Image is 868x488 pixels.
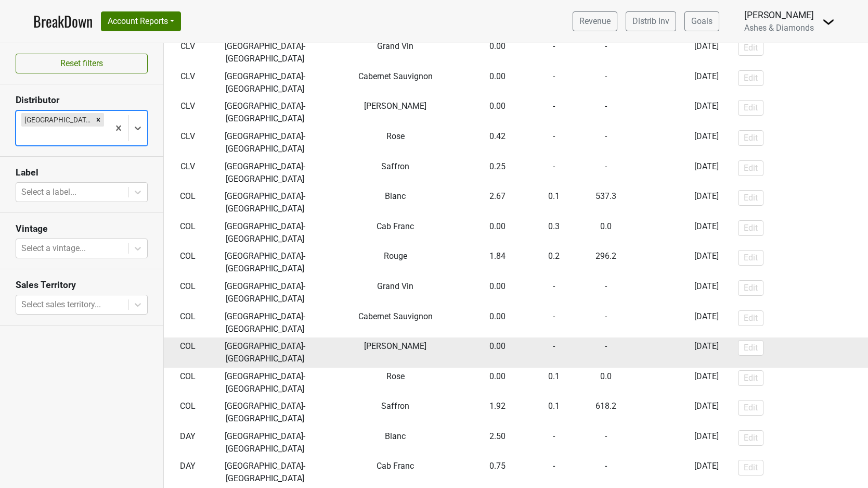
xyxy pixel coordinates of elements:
td: [GEOGRAPHIC_DATA]-[GEOGRAPHIC_DATA] [212,397,318,428]
td: COL [163,337,212,368]
td: - [523,458,585,488]
button: Reset filters [16,54,148,73]
td: COL [163,248,212,278]
button: Edit [738,190,763,206]
td: [GEOGRAPHIC_DATA]-[GEOGRAPHIC_DATA] [212,248,318,278]
span: Cabernet Sauvignon [358,71,433,81]
td: - [523,68,585,98]
td: COL [163,187,212,218]
button: Edit [738,100,763,116]
td: [DATE] [677,308,735,338]
td: 0.00 [472,308,523,338]
td: [GEOGRAPHIC_DATA]-[GEOGRAPHIC_DATA] [212,278,318,308]
span: [PERSON_NAME] [364,341,426,351]
td: 537.3 [585,187,627,218]
span: Rose [386,371,405,381]
span: [PERSON_NAME] [364,101,426,111]
button: Edit [738,460,763,476]
span: Grand Vin [377,41,413,51]
td: - [523,428,585,458]
td: CLV [163,68,212,98]
td: [GEOGRAPHIC_DATA]-[GEOGRAPHIC_DATA] [212,68,318,98]
td: 2.50 [472,428,523,458]
td: COL [163,278,212,308]
td: [DATE] [677,428,735,458]
td: 0.00 [472,337,523,368]
button: Edit [738,250,763,266]
button: Edit [738,130,763,146]
td: CLV [163,158,212,188]
span: Blanc [385,431,406,441]
button: Edit [738,70,763,86]
td: 0.00 [472,368,523,398]
td: CLV [163,128,212,158]
td: 0.00 [472,68,523,98]
td: [GEOGRAPHIC_DATA]-[GEOGRAPHIC_DATA] [212,128,318,158]
td: - [523,158,585,188]
td: 2025-10-01 [627,128,677,158]
td: 0.2 [523,248,585,278]
td: [GEOGRAPHIC_DATA]-[GEOGRAPHIC_DATA] [212,428,318,458]
td: - [523,278,585,308]
div: [GEOGRAPHIC_DATA]-[GEOGRAPHIC_DATA] [21,113,93,127]
td: 2025-10-01 [627,187,677,218]
td: [DATE] [677,187,735,218]
td: - [523,128,585,158]
h3: Label [16,167,148,178]
td: - [585,278,627,308]
span: Ashes & Diamonds [744,23,814,33]
td: 2025-10-01 [627,397,677,428]
td: 2025-10-01 [627,37,677,68]
button: Edit [738,430,763,446]
td: 0.0 [585,368,627,398]
td: 2025-10-01 [627,458,677,488]
td: [DATE] [677,278,735,308]
button: Edit [738,160,763,176]
td: 0.00 [472,218,523,248]
td: 1.92 [472,397,523,428]
td: - [585,308,627,338]
td: 2025-10-01 [627,337,677,368]
h3: Vintage [16,223,148,234]
td: 2025-10-01 [627,158,677,188]
button: Edit [738,40,763,56]
span: Rouge [384,251,407,261]
button: Edit [738,280,763,296]
td: - [585,128,627,158]
td: 2025-10-01 [627,218,677,248]
td: COL [163,368,212,398]
td: 0.0 [585,218,627,248]
td: - [585,68,627,98]
td: - [523,37,585,68]
td: - [523,98,585,128]
td: DAY [163,458,212,488]
td: [DATE] [677,128,735,158]
td: - [585,337,627,368]
td: - [523,337,585,368]
span: Blanc [385,191,406,201]
td: [DATE] [677,68,735,98]
td: 618.2 [585,397,627,428]
td: - [585,458,627,488]
td: [GEOGRAPHIC_DATA]-[GEOGRAPHIC_DATA] [212,187,318,218]
span: Cab Franc [377,221,414,231]
td: [DATE] [677,458,735,488]
td: [DATE] [677,248,735,278]
td: CLV [163,37,212,68]
td: [GEOGRAPHIC_DATA]-[GEOGRAPHIC_DATA] [212,458,318,488]
td: 0.1 [523,187,585,218]
td: 2025-10-01 [627,248,677,278]
td: 0.00 [472,98,523,128]
button: Edit [738,400,763,416]
td: 2025-10-01 [627,428,677,458]
td: 1.84 [472,248,523,278]
a: Revenue [573,11,617,31]
td: - [585,98,627,128]
td: 0.75 [472,458,523,488]
td: 0.25 [472,158,523,188]
button: Edit [738,340,763,356]
td: 2025-10-01 [627,308,677,338]
td: [GEOGRAPHIC_DATA]-[GEOGRAPHIC_DATA] [212,98,318,128]
td: [GEOGRAPHIC_DATA]-[GEOGRAPHIC_DATA] [212,37,318,68]
td: CLV [163,98,212,128]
